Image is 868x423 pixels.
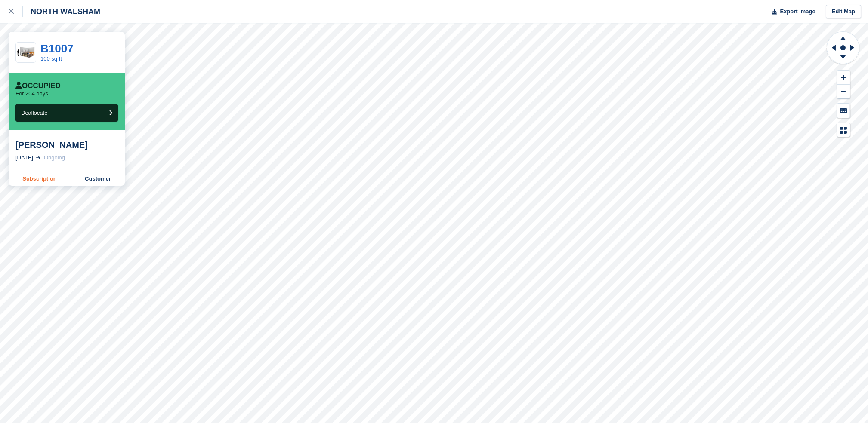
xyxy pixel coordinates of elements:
[16,45,36,60] img: 100-sqft-unit.jpg
[766,5,815,19] button: Export Image
[23,6,100,17] div: NORTH WALSHAM
[21,110,47,116] span: Deallocate
[40,55,62,62] a: 100 sq ft
[40,42,74,55] a: B1007
[837,123,850,137] button: Map Legend
[36,156,40,159] img: arrow-right-light-icn-cde0832a797a2874e46488d9cf13f60e5c3a73dbe684e267c42b8395dfbc2abf.svg
[837,104,850,118] button: Keyboard Shortcuts
[44,153,65,162] div: Ongoing
[15,82,61,90] div: Occupied
[9,172,71,186] a: Subscription
[15,104,118,122] button: Deallocate
[826,5,861,19] a: Edit Map
[15,153,33,162] div: [DATE]
[15,90,48,97] p: For 204 days
[71,172,125,186] a: Customer
[780,7,815,16] span: Export Image
[837,70,850,85] button: Zoom In
[15,140,118,150] div: [PERSON_NAME]
[837,85,850,99] button: Zoom Out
